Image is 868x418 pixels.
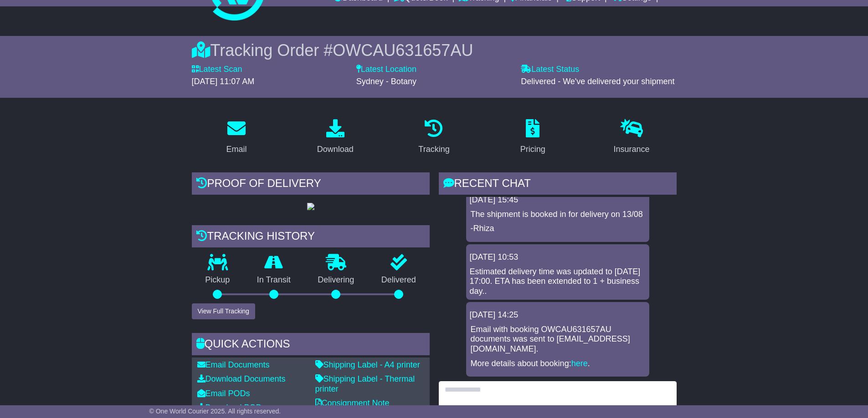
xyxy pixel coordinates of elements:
[471,210,645,220] p: The shipment is booked in for delivery on 13/08
[470,252,646,262] div: [DATE] 10:53
[311,116,360,159] a: Download
[520,143,545,156] div: Pricing
[470,310,646,320] div: [DATE] 14:25
[226,143,247,156] div: Email
[192,172,430,197] div: Proof of Delivery
[315,360,420,369] a: Shipping Label - A4 printer
[315,398,390,408] a: Consignment Note
[439,172,677,197] div: RECENT CHAT
[571,359,588,368] a: here
[192,225,430,250] div: Tracking history
[220,116,252,159] a: Email
[243,275,304,285] p: In Transit
[471,325,645,354] p: Email with booking OWCAU631657AU documents was sent to [EMAIL_ADDRESS][DOMAIN_NAME].
[192,275,244,285] p: Pickup
[412,116,455,159] a: Tracking
[521,77,674,86] span: Delivered - We've delivered your shipment
[333,41,473,60] span: OWCAU631657AU
[470,195,646,205] div: [DATE] 15:45
[304,275,368,285] p: Delivering
[418,143,449,156] div: Tracking
[192,303,255,319] button: View Full Tracking
[614,143,650,156] div: Insurance
[192,40,677,60] div: Tracking Order #
[149,408,281,415] span: © One World Courier 2025. All rights reserved.
[192,65,242,75] label: Latest Scan
[197,389,250,398] a: Email PODs
[192,333,430,358] div: Quick Actions
[197,403,266,412] a: Download PODs
[471,224,645,234] p: -Rhiza
[470,267,646,297] div: Estimated delivery time was updated to [DATE] 17:00. ETA has been extended to 1 + business day..
[315,374,415,393] a: Shipping Label - Thermal printer
[471,359,645,369] p: More details about booking: .
[192,77,255,86] span: [DATE] 11:07 AM
[368,275,430,285] p: Delivered
[356,65,416,75] label: Latest Location
[356,77,416,86] span: Sydney - Botany
[608,116,656,159] a: Insurance
[317,143,354,156] div: Download
[197,360,270,369] a: Email Documents
[197,374,286,383] a: Download Documents
[521,65,579,75] label: Latest Status
[514,116,551,159] a: Pricing
[307,203,314,210] img: GetPodImage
